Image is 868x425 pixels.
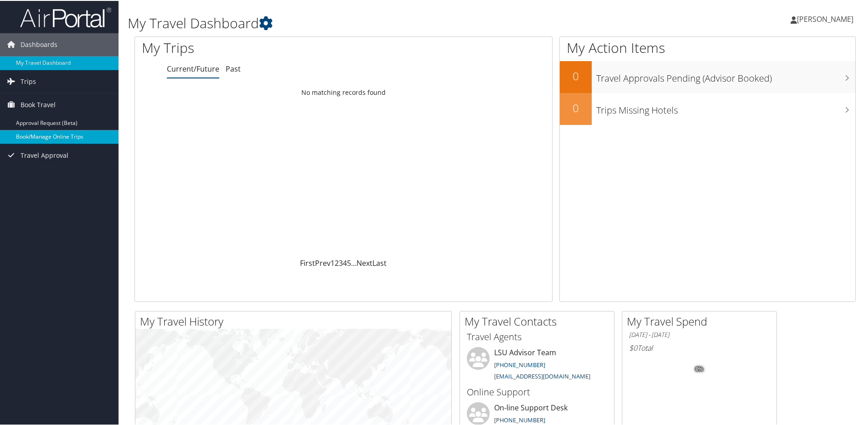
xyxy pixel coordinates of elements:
[596,98,855,116] h3: Trips Missing Hotels
[560,99,592,115] h2: 0
[467,385,607,398] h3: Online Support
[790,5,863,32] a: [PERSON_NAME]
[494,415,545,423] a: [PHONE_NUMBER]
[315,257,331,267] a: Prev
[629,342,770,352] h6: Total
[797,13,853,23] span: [PERSON_NAME]
[351,257,356,267] span: …
[331,257,335,267] a: 1
[343,257,347,267] a: 4
[494,371,590,379] a: [EMAIL_ADDRESS][DOMAIN_NAME]
[494,360,545,368] a: [PHONE_NUMBER]
[300,257,315,267] a: First
[339,257,343,267] a: 3
[372,257,387,267] a: Last
[627,313,776,328] h2: My Travel Spend
[140,313,451,328] h2: My Travel History
[467,330,607,342] h3: Travel Agents
[629,330,770,338] h6: [DATE] - [DATE]
[596,67,855,84] h3: Travel Approvals Pending (Advisor Booked)
[21,32,57,55] span: Dashboards
[135,83,552,100] td: No matching records found
[21,143,68,166] span: Travel Approval
[629,342,637,352] span: $0
[21,69,36,92] span: Trips
[167,63,219,73] a: Current/Future
[128,13,618,32] h1: My Travel Dashboard
[20,6,111,27] img: airportal-logo.png
[560,37,855,57] h1: My Action Items
[696,366,703,371] tspan: 0%
[226,63,241,73] a: Past
[560,67,592,83] h2: 0
[462,346,612,384] li: LSU Advisor Team
[142,37,372,57] h1: My Trips
[335,257,339,267] a: 2
[560,92,855,124] a: 0Trips Missing Hotels
[21,93,56,115] span: Book Travel
[560,60,855,92] a: 0Travel Approvals Pending (Advisor Booked)
[347,257,351,267] a: 5
[356,257,372,267] a: Next
[465,313,614,328] h2: My Travel Contacts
